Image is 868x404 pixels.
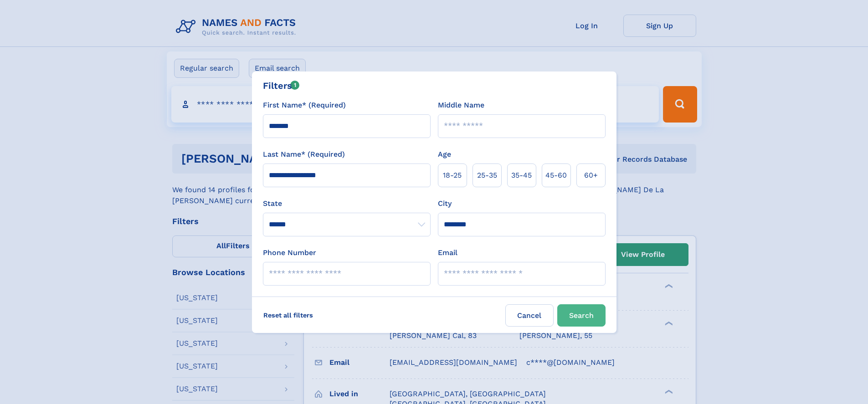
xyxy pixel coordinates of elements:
span: 60+ [584,170,598,181]
span: 18‑25 [443,170,462,181]
span: 45‑60 [545,170,567,181]
label: Phone Number [263,247,316,258]
span: 25‑35 [477,170,497,181]
label: City [438,198,452,209]
label: Last Name* (Required) [263,149,345,160]
label: Cancel [505,304,554,327]
label: Reset all filters [257,304,319,326]
label: First Name* (Required) [263,100,346,111]
label: Age [438,149,451,160]
span: 35‑45 [511,170,532,181]
label: Email [438,247,457,258]
div: Filters [263,79,300,92]
label: Middle Name [438,100,484,111]
button: Search [557,304,606,327]
label: State [263,198,431,209]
